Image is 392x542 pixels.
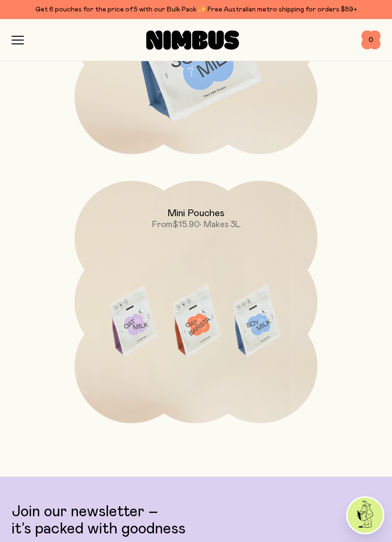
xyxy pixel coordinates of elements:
span: From [152,220,173,229]
img: agent [348,498,383,533]
span: • Makes 3L [200,220,240,229]
a: Mini PouchesFrom$15.90• Makes 3L [75,181,317,423]
span: $15.90 [173,220,200,229]
div: Get 6 pouches for the price of 5 with our Bulk Pack ✨ Free Australian metro shipping for orders $59+ [11,4,381,15]
p: Join our newsletter – it’s packed with goodness [11,503,381,538]
h2: Mini Pouches [167,208,225,219]
button: 0 [361,31,381,50]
